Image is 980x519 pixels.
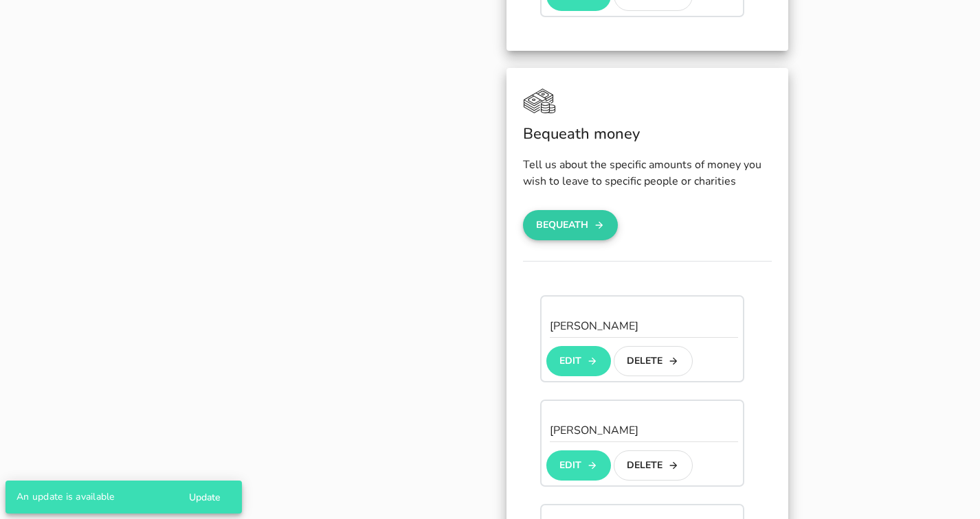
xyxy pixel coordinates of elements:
button: Bequeath [523,210,618,240]
button: Delete [614,346,693,376]
button: Edit [546,450,610,481]
span: Update [188,491,220,504]
div: An update is available [5,481,172,514]
div: Bequeath money [523,123,772,146]
span: [PERSON_NAME] [550,423,638,438]
button: Edit [546,346,610,376]
button: Update [177,485,231,509]
span: [PERSON_NAME] [550,319,638,334]
button: Delete [614,450,693,481]
div: Tell us about the specific amounts of money you wish to leave to specific people or charities [523,157,772,189]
